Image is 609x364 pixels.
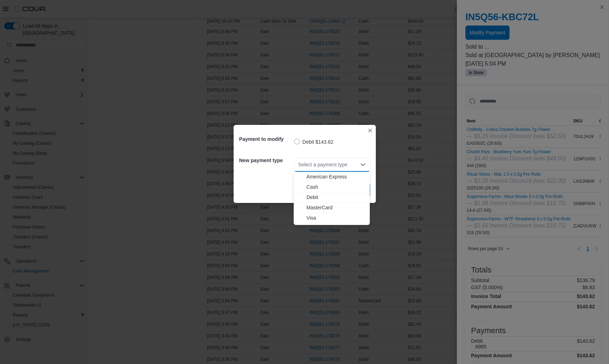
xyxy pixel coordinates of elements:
input: Accessible screen reader label [298,160,299,169]
button: Visa [294,213,370,223]
h5: Payment to modify [239,132,293,146]
span: Visa [306,214,365,221]
h5: New payment type [239,153,293,167]
button: Cash [294,182,370,192]
button: Close list of options [360,162,366,167]
button: MasterCard [294,203,370,213]
span: Cash [306,183,365,191]
label: Debit $143.62 [294,138,333,146]
span: American Express [306,173,365,180]
div: Choose from the following options [294,172,370,223]
span: MasterCard [306,204,365,211]
button: Closes this modal window [366,126,374,135]
button: American Express [294,172,370,182]
button: Debit [294,192,370,203]
span: Debit [306,194,365,201]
